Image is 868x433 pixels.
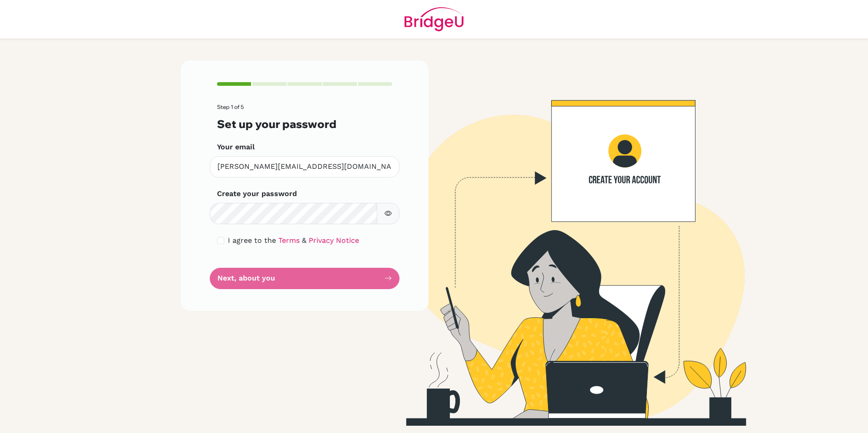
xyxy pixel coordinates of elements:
label: Create your password [217,188,297,199]
span: I agree to the [228,236,276,245]
a: Privacy Notice [309,236,359,245]
span: Step 1 of 5 [217,103,244,110]
a: Terms [278,236,300,245]
span: & [302,236,306,245]
h3: Set up your password [217,118,392,131]
img: Create your account [305,60,822,426]
input: Insert your email* [210,156,399,177]
label: Your email [217,142,255,153]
